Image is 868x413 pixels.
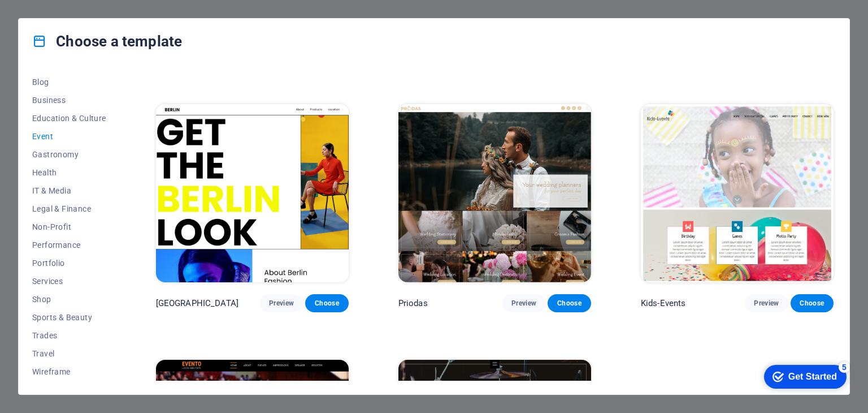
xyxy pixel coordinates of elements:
[32,132,106,141] span: Event
[754,299,779,308] span: Preview
[32,295,106,304] span: Shop
[32,326,106,345] button: Trades
[33,12,82,23] div: Get Started
[548,294,591,312] button: Choose
[641,104,834,282] img: Kids-Events
[32,150,106,159] span: Gastronomy
[32,200,106,218] button: Legal & Finance
[32,277,106,286] span: Services
[32,114,106,123] span: Education & Culture
[745,294,788,312] button: Preview
[32,164,106,182] button: Health
[32,345,106,363] button: Travel
[32,331,106,340] span: Trades
[9,6,92,29] div: Get Started 5 items remaining, 0% complete
[557,299,581,308] span: Choose
[32,236,106,254] button: Performance
[32,313,106,322] span: Sports & Beauty
[800,299,824,308] span: Choose
[305,294,348,312] button: Choose
[32,272,106,290] button: Services
[32,109,106,127] button: Education & Culture
[32,222,106,231] span: Non-Profit
[791,294,834,312] button: Choose
[260,294,303,312] button: Preview
[32,240,106,249] span: Performance
[32,363,106,381] button: Wireframe
[502,294,545,312] button: Preview
[32,218,106,236] button: Non-Profit
[32,254,106,272] button: Portfolio
[32,91,106,109] button: Business
[32,367,106,376] span: Wireframe
[32,290,106,308] button: Shop
[32,349,106,358] span: Travel
[32,168,106,177] span: Health
[32,182,106,200] button: IT & Media
[84,2,95,14] div: 5
[32,145,106,164] button: Gastronomy
[32,259,106,268] span: Portfolio
[398,104,591,282] img: Priodas
[269,299,294,308] span: Preview
[32,78,106,87] span: Blog
[641,298,686,309] p: Kids-Events
[32,32,182,50] h4: Choose a template
[511,299,536,308] span: Preview
[156,298,238,309] p: [GEOGRAPHIC_DATA]
[398,298,428,309] p: Priodas
[32,127,106,145] button: Event
[32,96,106,105] span: Business
[32,204,106,213] span: Legal & Finance
[314,299,339,308] span: Choose
[156,104,349,282] img: BERLIN
[32,308,106,326] button: Sports & Beauty
[32,186,106,195] span: IT & Media
[32,73,106,91] button: Blog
